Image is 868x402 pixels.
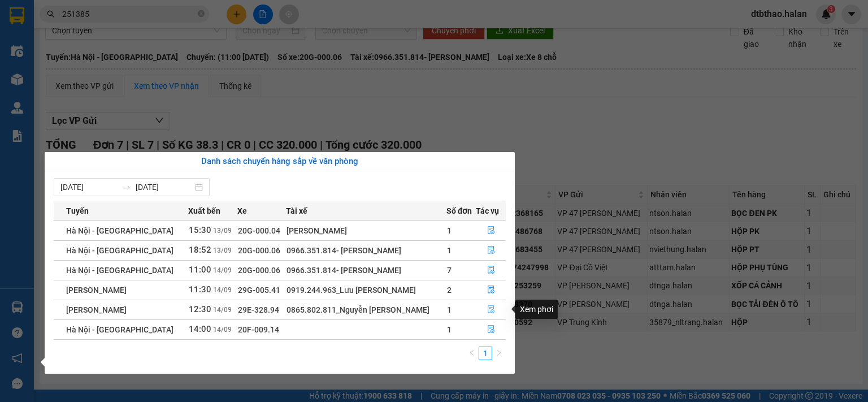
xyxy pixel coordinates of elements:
[447,286,452,295] span: 2
[487,226,495,235] span: file-done
[287,244,446,257] div: 0966.351.814- [PERSON_NAME]
[487,266,495,275] span: file-done
[213,247,232,254] span: 13/09
[487,246,495,255] span: file-done
[189,225,211,235] span: 15:30
[66,286,127,295] span: [PERSON_NAME]
[476,261,506,279] button: file-done
[238,226,280,235] span: 20G-000.04
[213,227,232,235] span: 13/09
[66,226,173,235] span: Hà Nội - [GEOGRAPHIC_DATA]
[496,349,502,356] span: right
[515,300,558,319] div: Xem phơi
[479,347,492,360] li: 1
[476,281,506,299] button: file-done
[60,181,118,193] input: Từ ngày
[189,304,211,314] span: 12:30
[287,304,446,316] div: 0865.802.811_Nguyễn [PERSON_NAME]
[492,347,506,360] button: right
[14,14,99,71] img: logo.jpg
[213,266,232,274] span: 14/09
[54,155,506,168] div: Danh sách chuyến hàng sắp về văn phòng
[189,284,211,295] span: 11:30
[287,224,446,237] div: [PERSON_NAME]
[66,266,173,275] span: Hà Nội - [GEOGRAPHIC_DATA]
[14,77,168,115] b: GỬI : VP [GEOGRAPHIC_DATA]
[487,325,495,334] span: file-done
[238,325,279,334] span: 20F-009.14
[287,264,446,276] div: 0966.351.814- [PERSON_NAME]
[213,306,232,314] span: 14/09
[479,347,492,360] a: 1
[487,286,495,295] span: file-done
[468,349,475,356] span: left
[189,245,211,255] span: 18:52
[476,321,506,339] button: file-done
[447,325,452,334] span: 1
[189,324,211,334] span: 14:00
[238,246,280,255] span: 20G-000.06
[487,305,495,314] span: file-done
[122,183,131,192] span: swap-right
[492,347,506,360] li: Next Page
[66,305,127,314] span: [PERSON_NAME]
[238,305,279,314] span: 29E-328.94
[476,222,506,240] button: file-done
[106,28,472,42] li: 271 - [PERSON_NAME] - [GEOGRAPHIC_DATA] - [GEOGRAPHIC_DATA]
[465,347,479,360] li: Previous Page
[465,347,479,360] button: left
[189,265,211,275] span: 11:00
[66,325,173,334] span: Hà Nội - [GEOGRAPHIC_DATA]
[447,246,452,255] span: 1
[238,266,280,275] span: 20G-000.06
[446,205,472,217] span: Số đơn
[447,266,452,275] span: 7
[476,301,506,319] button: file-done
[286,205,307,217] span: Tài xế
[447,305,452,314] span: 1
[66,246,173,255] span: Hà Nội - [GEOGRAPHIC_DATA]
[213,286,232,294] span: 14/09
[447,226,452,235] span: 1
[136,181,193,193] input: Đến ngày
[122,183,131,192] span: to
[188,205,220,217] span: Xuất bến
[213,326,232,334] span: 14/09
[238,286,280,295] span: 29G-005.41
[287,284,446,296] div: 0919.244.963_Lưu [PERSON_NAME]
[476,241,506,260] button: file-done
[476,205,499,217] span: Tác vụ
[66,205,89,217] span: Tuyến
[237,205,247,217] span: Xe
